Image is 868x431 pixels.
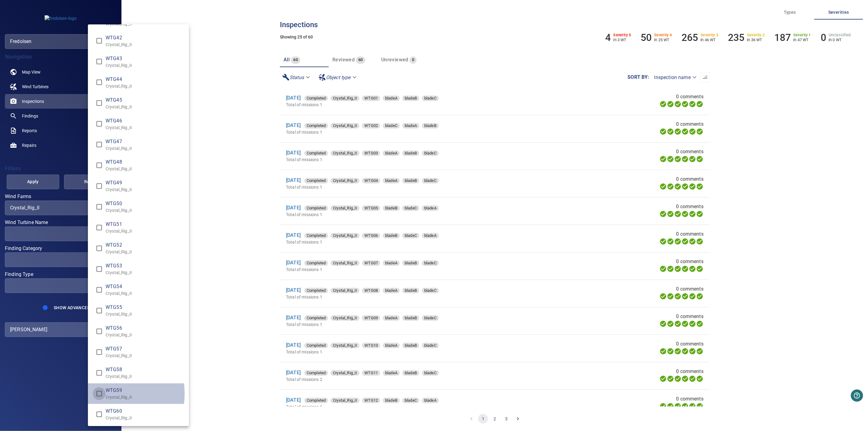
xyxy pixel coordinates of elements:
span: WTG44 [106,76,184,83]
div: WTG46 / Crystal_Rig_II WTG46 / Crystal_Rig_II [106,117,184,131]
p: Crystal_Rig_II [106,311,184,317]
p: Crystal_Rig_II [106,249,184,255]
span: WTG52 / Crystal_Rig_II WTG52 / Crystal_Rig_II [93,242,106,255]
div: WTG49 / Crystal_Rig_II WTG49 / Crystal_Rig_II [106,179,184,193]
div: WTG48 / Crystal_Rig_II WTG48 / Crystal_Rig_II [106,159,184,172]
span: WTG48 [106,159,184,166]
p: Crystal_Rig_II [106,228,184,234]
span: WTG50 / Crystal_Rig_II WTG50 / Crystal_Rig_II [93,201,106,213]
span: WTG52 [106,242,184,249]
p: Crystal_Rig_II [106,415,184,421]
p: Crystal_Rig_II [106,145,184,151]
span: WTG45 [106,96,184,104]
div: WTG44 / Crystal_Rig_II WTG44 / Crystal_Rig_II [106,76,184,89]
span: WTG60 [106,408,184,415]
span: WTG55 [106,304,184,311]
span: WTG48 / Crystal_Rig_II WTG48 / Crystal_Rig_II [93,159,106,172]
p: Crystal_Rig_II [106,166,184,172]
span: WTG59 / Crystal_Rig_II WTG59 / Crystal_Rig_II [93,387,106,400]
span: WTG60 / Crystal_Rig_II WTG60 / Crystal_Rig_II [93,408,106,421]
span: WTG57 [106,346,184,353]
div: WTG47 / Crystal_Rig_II WTG47 / Crystal_Rig_II [106,138,184,151]
p: Crystal_Rig_II [106,187,184,193]
div: WTG54 / Crystal_Rig_II WTG54 / Crystal_Rig_II [106,283,184,297]
span: WTG59 [106,387,184,394]
p: Crystal_Rig_II [106,374,184,380]
div: WTG45 / Crystal_Rig_II WTG45 / Crystal_Rig_II [106,96,184,110]
span: WTG58 / Crystal_Rig_II WTG58 / Crystal_Rig_II [93,367,106,379]
p: Crystal_Rig_II [106,125,184,131]
p: Crystal_Rig_II [106,291,184,297]
span: WTG51 [106,221,184,228]
div: WTG57 / Crystal_Rig_II WTG57 / Crystal_Rig_II [106,346,184,359]
span: WTG56 [106,325,184,332]
p: Crystal_Rig_II [106,394,184,400]
span: WTG56 / Crystal_Rig_II WTG56 / Crystal_Rig_II [93,325,106,338]
span: WTG45 / Crystal_Rig_II WTG45 / Crystal_Rig_II [93,97,106,110]
div: WTG55 / Crystal_Rig_II WTG55 / Crystal_Rig_II [106,304,184,317]
span: WTG58 [106,366,184,374]
p: Crystal_Rig_II [106,62,184,68]
div: WTG60 / Crystal_Rig_II WTG60 / Crystal_Rig_II [106,408,184,421]
span: WTG43 [106,55,184,62]
span: WTG46 / Crystal_Rig_II WTG46 / Crystal_Rig_II [93,118,106,130]
span: WTG55 / Crystal_Rig_II WTG55 / Crystal_Rig_II [93,304,106,317]
div: WTG52 / Crystal_Rig_II WTG52 / Crystal_Rig_II [106,242,184,255]
span: WTG41 / Crystal_Rig_II WTG41 / Crystal_Rig_II [93,14,106,27]
div: WTG43 / Crystal_Rig_II WTG43 / Crystal_Rig_II [106,55,184,68]
span: WTG53 [106,263,184,270]
span: WTG47 / Crystal_Rig_II WTG47 / Crystal_Rig_II [93,138,106,151]
p: Crystal_Rig_II [106,332,184,338]
span: WTG42 / Crystal_Rig_II WTG42 / Crystal_Rig_II [93,34,106,47]
span: WTG57 / Crystal_Rig_II WTG57 / Crystal_Rig_II [93,346,106,359]
p: Crystal_Rig_II [106,83,184,89]
span: WTG49 / Crystal_Rig_II WTG49 / Crystal_Rig_II [93,180,106,193]
div: WTG53 / Crystal_Rig_II WTG53 / Crystal_Rig_II [106,263,184,276]
div: WTG56 / Crystal_Rig_II WTG56 / Crystal_Rig_II [106,325,184,338]
span: WTG42 [106,34,184,42]
span: WTG51 / Crystal_Rig_II WTG51 / Crystal_Rig_II [93,221,106,234]
div: WTG59 / Crystal_Rig_II WTG59 / Crystal_Rig_II [106,387,184,400]
span: WTG49 [106,179,184,187]
div: WTG51 / Crystal_Rig_II WTG51 / Crystal_Rig_II [106,221,184,234]
p: Crystal_Rig_II [106,270,184,276]
div: Wind Turbine Name [5,226,116,241]
span: WTG44 / Crystal_Rig_II WTG44 / Crystal_Rig_II [93,76,106,89]
p: Crystal_Rig_II [106,104,184,110]
p: Crystal_Rig_II [106,42,184,48]
p: Crystal_Rig_II [106,353,184,359]
span: WTG54 [106,283,184,291]
span: WTG54 / Crystal_Rig_II WTG54 / Crystal_Rig_II [93,284,106,296]
div: WTG58 / Crystal_Rig_II WTG58 / Crystal_Rig_II [106,366,184,380]
span: WTG50 [106,200,184,208]
p: Crystal_Rig_II [106,208,184,214]
span: WTG47 [106,138,184,145]
div: WTG50 / Crystal_Rig_II WTG50 / Crystal_Rig_II [106,200,184,214]
span: WTG43 / Crystal_Rig_II WTG43 / Crystal_Rig_II [93,55,106,68]
span: WTG53 / Crystal_Rig_II WTG53 / Crystal_Rig_II [93,263,106,276]
span: WTG46 [106,117,184,125]
div: WTG42 / Crystal_Rig_II WTG42 / Crystal_Rig_II [106,34,184,48]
